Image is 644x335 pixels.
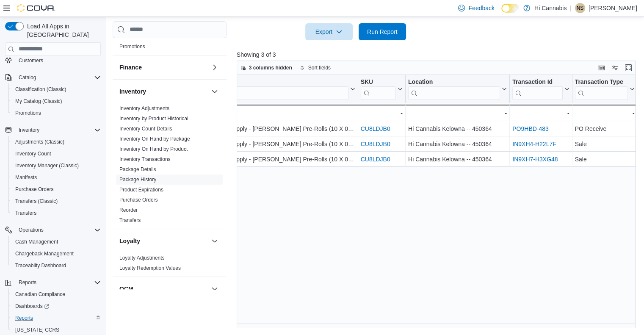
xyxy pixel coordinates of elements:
span: Manifests [12,172,101,183]
span: Inventory Transactions [119,156,171,163]
button: Promotions [8,107,104,119]
p: | [570,3,572,13]
h3: Loyalty [119,237,140,245]
button: Canadian Compliance [8,288,104,300]
button: Customers [2,54,104,66]
span: Run Report [367,28,398,36]
span: Loyalty Adjustments [119,255,165,261]
span: Cash Management [15,238,58,245]
a: Inventory Manager (Classic) [12,161,82,171]
button: OCM [210,284,220,294]
span: [US_STATE] CCRS [15,327,59,333]
a: Inventory Count Details [119,126,172,132]
input: Dark Mode [501,4,519,13]
span: Inventory by Product Historical [119,115,188,122]
a: Inventory On Hand by Product [119,146,188,152]
button: Reports [15,277,40,288]
span: Inventory Count [15,150,51,157]
span: Catalog [15,72,101,83]
span: Product Expirations [119,186,163,193]
span: Manifests [15,174,37,181]
button: My Catalog (Classic) [8,95,104,107]
button: 3 columns hidden [237,63,296,73]
a: My Catalog (Classic) [12,96,66,106]
div: - [360,108,402,118]
button: Catalog [15,72,39,83]
a: Package Details [119,166,156,172]
span: Transfers [119,217,141,224]
a: Customers [15,55,47,66]
button: OCM [119,285,208,293]
span: Purchase Orders [15,186,54,193]
span: Customers [19,57,43,64]
a: Transfers (Classic) [12,196,61,206]
p: Hi Cannabis [534,3,567,13]
a: Canadian Compliance [12,289,69,299]
button: Purchase Orders [8,183,104,195]
a: Reorder [119,207,138,213]
span: Cash Management [12,237,101,247]
div: Inventory [113,103,227,229]
span: Chargeback Management [12,249,101,259]
span: Loyalty Redemption Values [119,265,181,271]
button: Enter fullscreen [623,63,633,73]
span: Catalog [19,74,36,81]
span: Promotions [15,110,41,116]
span: Feedback [468,4,494,12]
img: Cova [17,4,55,12]
span: Traceabilty Dashboard [12,260,101,271]
p: [PERSON_NAME] [589,3,637,13]
span: Reorder [119,207,138,213]
button: Operations [15,225,47,235]
span: Inventory [19,127,39,133]
a: Manifests [12,172,40,183]
span: Promotions [119,43,145,50]
span: Customers [15,55,101,66]
button: Finance [210,62,220,72]
a: Cash Management [12,237,61,247]
span: NS [577,3,584,13]
button: Sort fields [296,63,334,73]
span: Adjustments (Classic) [12,137,101,147]
a: Purchase Orders [119,197,158,203]
a: Purchase Orders [12,184,57,194]
span: Inventory Adjustments [119,105,169,112]
a: Inventory Transactions [119,156,171,162]
button: Classification (Classic) [8,83,104,95]
button: Inventory [2,124,104,136]
button: Inventory Manager (Classic) [8,160,104,172]
span: Sort fields [308,64,331,71]
button: Transfers (Classic) [8,195,104,207]
button: Transfers [8,207,104,219]
button: Export [305,23,353,40]
div: - [408,108,507,118]
span: Inventory Count [12,149,101,159]
span: Inventory Manager (Classic) [15,162,79,169]
span: Promotions [12,108,101,118]
span: Transfers [15,210,36,216]
button: Finance [119,63,208,72]
button: Reports [2,277,104,288]
span: Purchase Orders [12,184,101,194]
a: Dashboards [12,301,53,311]
a: Reports [12,313,36,323]
button: Inventory Count [8,148,104,160]
span: Classification (Classic) [12,84,101,94]
button: Keyboard shortcuts [596,63,606,73]
a: Product Expirations [119,187,163,193]
span: Inventory On Hand by Package [119,136,190,142]
span: Package Details [119,166,156,173]
button: Inventory [210,86,220,97]
a: Transfers [119,217,141,223]
span: Chargeback Management [15,250,74,257]
span: My Catalog (Classic) [15,98,62,105]
div: - [512,108,569,118]
span: Export [310,23,348,40]
div: Totals [213,108,355,118]
a: Chargeback Management [12,249,77,259]
span: Traceabilty Dashboard [15,262,66,269]
a: Promotions [119,44,145,50]
a: Traceabilty Dashboard [12,260,69,271]
span: 3 columns hidden [249,64,292,71]
a: Promotions [12,108,44,118]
